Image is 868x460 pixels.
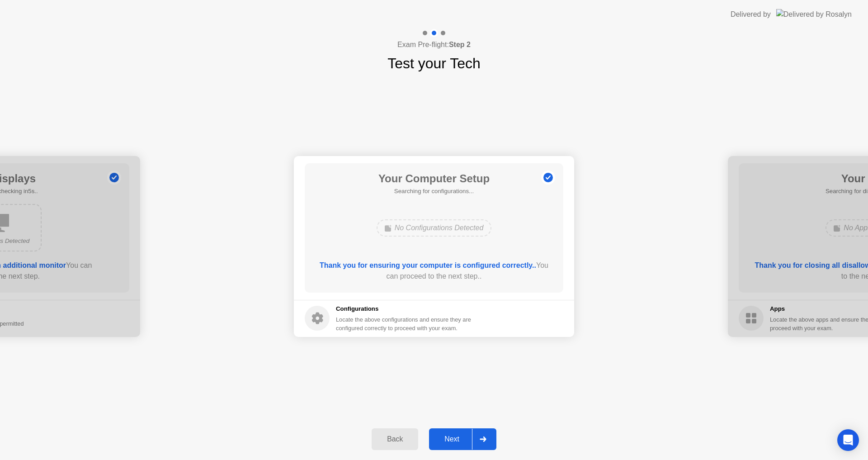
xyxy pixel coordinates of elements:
div: Delivered by [731,9,771,20]
button: Back [372,428,418,450]
button: Next [429,428,496,450]
div: Back [374,435,415,443]
b: Thank you for ensuring your computer is configured correctly.. [320,261,536,269]
h4: Exam Pre-flight: [397,39,471,50]
h1: Test your Tech [387,52,481,74]
div: Next [432,435,472,443]
div: No Configurations Detected [377,219,492,237]
h5: Searching for configurations... [378,187,490,196]
img: Delivered by Rosalyn [776,9,852,19]
div: Open Intercom Messenger [837,429,859,451]
h5: Configurations [336,304,473,313]
div: Locate the above configurations and ensure they are configured correctly to proceed with your exam. [336,315,473,332]
h1: Your Computer Setup [378,171,490,187]
b: Step 2 [449,41,471,48]
div: You can proceed to the next step.. [318,260,551,282]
